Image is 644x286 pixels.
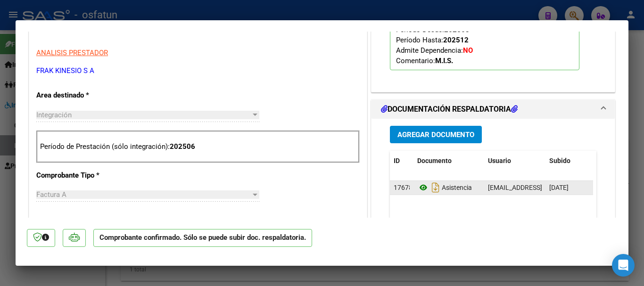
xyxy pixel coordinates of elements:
span: Documento [417,157,452,164]
strong: NO [463,46,473,55]
mat-expansion-panel-header: DOCUMENTACIÓN RESPALDATORIA [372,100,615,119]
span: Factura A [36,190,66,199]
p: Comprobante Tipo * [36,170,133,181]
h1: DOCUMENTACIÓN RESPALDATORIA [381,104,518,115]
datatable-header-cell: Acción [593,151,640,171]
span: 17678 [394,184,413,191]
datatable-header-cell: Usuario [484,151,545,171]
span: Subido [549,157,570,164]
span: ANALISIS PRESTADOR [36,49,108,57]
span: Asistencia [417,184,472,191]
p: FRAK KINESIO S A [36,65,360,76]
span: Usuario [488,157,511,164]
strong: 202506 [170,142,195,151]
span: Agregar Documento [397,131,474,139]
datatable-header-cell: Subido [545,151,593,171]
span: CUIL: Nombre y Apellido: Período Desde: Período Hasta: Admite Dependencia: [396,5,511,65]
p: Comprobante confirmado. Sólo se puede subir doc. respaldatoria. [93,229,312,247]
p: Período de Prestación (sólo integración): [40,141,356,152]
strong: M.I.S. [435,57,453,65]
datatable-header-cell: ID [390,151,413,171]
strong: 202512 [443,36,469,44]
span: [DATE] [549,184,569,191]
p: Area destinado * [36,90,133,101]
button: Agregar Documento [390,126,482,143]
div: Open Intercom Messenger [612,254,635,277]
strong: 202503 [444,25,470,34]
i: Descargar documento [429,180,442,195]
datatable-header-cell: Documento [413,151,484,171]
span: Comentario: [396,57,453,65]
span: ID [394,157,400,164]
span: Integración [36,111,72,119]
